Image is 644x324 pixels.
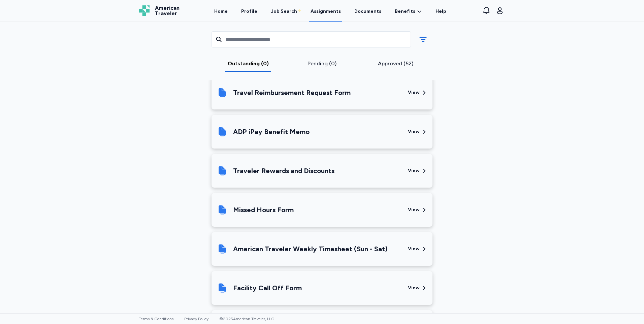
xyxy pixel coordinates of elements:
[184,317,208,321] a: Privacy Policy
[214,60,283,68] div: Outstanding (0)
[395,8,415,15] span: Benefits
[139,317,173,321] a: Terms & Conditions
[408,206,420,213] div: View
[155,5,180,16] span: American Traveler
[408,128,420,135] div: View
[233,283,302,293] div: Facility Call Off Form
[271,8,297,15] div: Job Search
[408,285,420,291] div: View
[233,127,310,136] div: ADP iPay Benefit Memo
[233,166,334,175] div: Traveler Rewards and Discounts
[408,89,420,96] div: View
[361,60,430,68] div: Approved (52)
[408,167,420,174] div: View
[309,1,342,22] a: Assignments
[233,244,388,254] div: American Traveler Weekly Timesheet (Sun - Sat)
[288,60,356,68] div: Pending (0)
[219,317,274,321] span: © 2025 American Traveler, LLC
[139,5,150,16] img: Logo
[233,88,351,97] div: Travel Reimbursement Request Form
[395,8,422,15] a: Benefits
[408,246,420,252] div: View
[233,205,294,215] div: Missed Hours Form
